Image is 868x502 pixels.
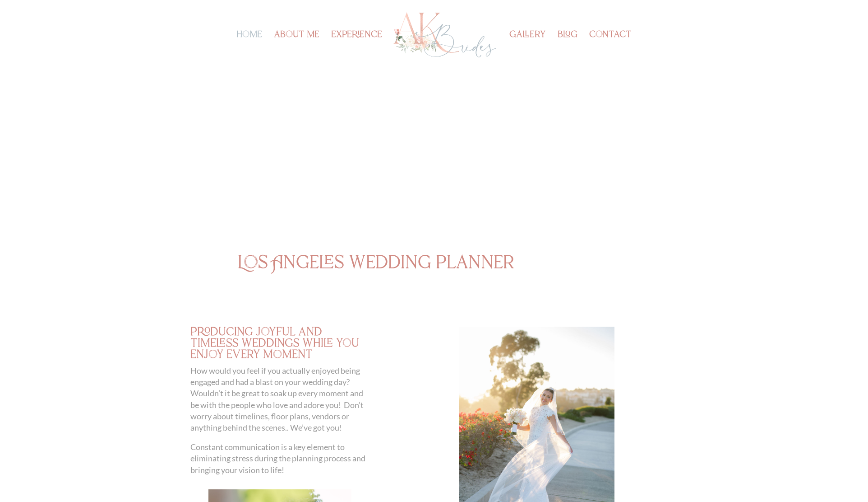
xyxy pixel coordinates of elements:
[190,442,365,474] span: Constant communication is a key element to eliminating stress during the planning process and bri...
[558,32,577,63] a: blog
[190,366,364,432] span: How would you feel if you actually enjoyed being engaged and had a blast on your wedding day? Wou...
[274,32,319,63] a: about me
[190,324,359,363] span: producing joyful and timeless weddings while you enjoy every moment
[392,10,497,60] img: Los Angeles Wedding Planner - AK Brides
[589,32,632,63] a: contact
[331,32,382,63] a: experience
[238,254,630,277] h1: Los Angeles wedding planner
[509,32,546,63] a: gallery
[236,32,262,63] a: home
